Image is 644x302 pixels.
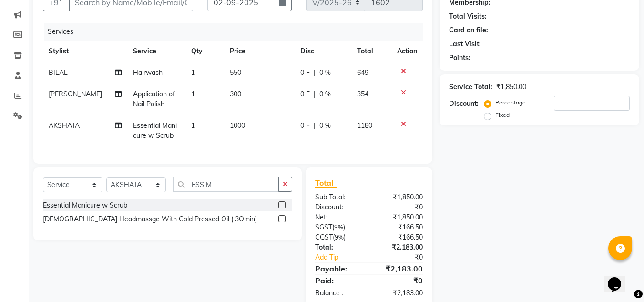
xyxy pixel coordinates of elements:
div: Net: [308,212,369,222]
span: 0 % [319,121,331,131]
div: Total Visits: [449,11,487,21]
div: Points: [449,53,470,63]
span: [PERSON_NAME] [49,90,102,98]
span: AKSHATA [49,121,80,130]
span: 1180 [357,121,372,130]
span: 1 [191,90,195,98]
span: 300 [230,90,241,98]
th: Action [391,41,423,62]
span: 0 F [300,89,310,99]
div: Discount: [449,99,479,109]
span: 550 [230,68,241,77]
span: 354 [357,90,368,98]
div: ₹2,183.00 [369,242,430,252]
th: Disc [295,41,351,62]
span: BILAL [49,68,68,77]
div: ( ) [308,222,369,232]
th: Service [127,41,185,62]
div: ₹166.50 [369,232,430,242]
th: Stylist [43,41,127,62]
span: SGST [315,223,332,231]
div: ₹0 [379,252,430,262]
input: Search or Scan [173,177,279,192]
span: 9% [334,223,343,231]
span: | [314,68,316,78]
div: ₹0 [369,275,430,286]
div: Payable: [308,263,369,274]
div: ₹1,850.00 [369,212,430,222]
span: 0 F [300,68,310,78]
span: 1 [191,121,195,130]
span: CGST [315,233,333,241]
div: Balance : [308,288,369,298]
span: | [314,89,316,99]
iframe: chat widget [604,264,634,292]
div: Card on file: [449,25,488,35]
th: Price [224,41,295,62]
div: Total: [308,242,369,252]
div: ₹2,183.00 [369,288,430,298]
div: Paid: [308,275,369,286]
div: ( ) [308,232,369,242]
span: 0 % [319,68,331,78]
div: ₹1,850.00 [369,192,430,202]
th: Qty [185,41,224,62]
div: ₹0 [369,202,430,212]
span: Hairwash [133,68,163,77]
div: [DEMOGRAPHIC_DATA] Headmassge With Cold Pressed Oil ( 3Omin) [43,214,257,224]
div: Sub Total: [308,192,369,202]
span: Essential Manicure w Scrub [133,121,177,140]
div: Last Visit: [449,39,481,49]
label: Percentage [495,98,526,107]
span: | [314,121,316,131]
span: 0 % [319,89,331,99]
div: ₹1,850.00 [496,82,526,92]
div: ₹166.50 [369,222,430,232]
div: Discount: [308,202,369,212]
div: Service Total: [449,82,492,92]
div: ₹2,183.00 [369,263,430,274]
th: Total [351,41,392,62]
label: Fixed [495,111,510,119]
span: Application of Nail Polish [133,90,175,108]
span: 9% [335,233,344,241]
a: Add Tip [308,252,379,262]
div: Services [44,23,430,41]
span: 1 [191,68,195,77]
span: 649 [357,68,368,77]
span: 0 F [300,121,310,131]
div: Essential Manicure w Scrub [43,200,127,210]
span: Total [315,178,337,188]
span: 1000 [230,121,245,130]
